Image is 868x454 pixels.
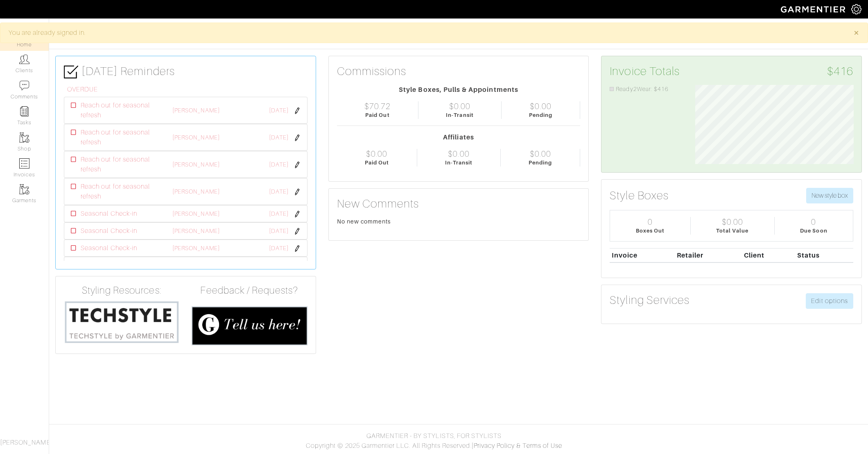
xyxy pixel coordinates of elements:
[269,106,289,115] span: [DATE]
[269,227,289,236] span: [DATE]
[172,228,220,234] a: [PERSON_NAME]
[742,248,796,262] th: Client
[294,162,301,168] img: pen-cf24a1663064a2ec1b9c1bd2387e9de7a2fa800b781884d57f21acf72779bad2.png
[530,101,551,111] div: $0.00
[81,243,137,253] span: Seasonal Check-in
[64,285,179,297] h4: Styling Resources:
[294,135,301,141] img: pen-cf24a1663064a2ec1b9c1bd2387e9de7a2fa800b781884d57f21acf72779bad2.png
[806,188,853,203] button: New style box
[446,111,474,119] div: In-Transit
[269,210,289,219] span: [DATE]
[192,285,307,297] h4: Feedback / Requests?
[306,442,472,449] span: Copyright © 2025 Garmentier LLC. All Rights Reserved.
[365,111,389,119] div: Paid Out
[445,159,473,167] div: In-Transit
[67,86,307,94] h6: OVERDUE
[19,184,29,194] img: garments-icon-b7da505a4dc4fd61783c78ac3ca0ef83fa9d6f193b1c9dc38574b1d14d53ca28.png
[795,248,853,262] th: Status
[337,85,581,95] div: Style Boxes, Pulls & Appointments
[294,228,301,235] img: pen-cf24a1663064a2ec1b9c1bd2387e9de7a2fa800b781884d57f21acf72779bad2.png
[648,217,653,227] div: 0
[172,161,220,168] a: [PERSON_NAME]
[337,197,581,211] h3: New Comments
[364,101,391,111] div: $70.72
[269,187,289,196] span: [DATE]
[294,245,301,252] img: pen-cf24a1663064a2ec1b9c1bd2387e9de7a2fa800b781884d57f21acf72779bad2.png
[269,244,289,253] span: [DATE]
[811,217,816,227] div: 0
[610,64,853,78] h3: Invoice Totals
[192,306,307,345] img: feedback_requests-3821251ac2bd56c73c230f3229a5b25d6eb027adea667894f41107c140538ee0.png
[530,149,551,159] div: $0.00
[81,260,137,270] span: Seasonal Check-in
[448,149,469,159] div: $0.00
[337,132,581,142] div: Affiliates
[19,158,29,169] img: orders-icon-0abe47150d42831381b5fb84f609e132dff9fe21cb692f30cb5eec754e2cba89.png
[172,210,220,217] a: [PERSON_NAME]
[636,227,665,235] div: Boxes Out
[610,85,683,94] li: Ready2Wear: $416
[19,132,29,143] img: garments-icon-b7da505a4dc4fd61783c78ac3ca0ef83fa9d6f193b1c9dc38574b1d14d53ca28.png
[64,65,78,79] img: check-box-icon-36a4915ff3ba2bd8f6e4f29bc755bb66becd62c870f447fc0dd1365fcfddab58.png
[722,217,743,227] div: $0.00
[81,182,159,201] span: Reach out for seasonal refresh
[81,100,159,120] span: Reach out for seasonal refresh
[806,293,853,309] a: Edit options
[81,155,159,174] span: Reach out for seasonal refresh
[19,54,29,64] img: clients-icon-6bae9207a08558b7cb47a8932f037763ab4055f8c8b6bfacd5dc20c3e0201464.png
[64,300,179,344] img: techstyle-93310999766a10050dc78ceb7f971a75838126fd19372ce40ba20cdf6a89b94b.png
[529,159,552,167] div: Pending
[365,159,389,167] div: Paid Out
[529,111,552,119] div: Pending
[269,160,289,169] span: [DATE]
[81,209,137,219] span: Seasonal Check-in
[366,149,387,159] div: $0.00
[294,189,301,195] img: pen-cf24a1663064a2ec1b9c1bd2387e9de7a2fa800b781884d57f21acf72779bad2.png
[474,442,562,449] a: Privacy Policy & Terms of Use
[172,107,220,114] a: [PERSON_NAME]
[81,128,159,147] span: Reach out for seasonal refresh
[19,106,29,116] img: reminder-icon-8004d30b9f0a5d33ae49ab947aed9ed385cf756f9e5892f1edd6e32f2345188e.png
[777,2,851,16] img: garmentier-logo-header-white-b43fb05a5012e4ada735d5af1a66efaba907eab6374d6393d1fbf88cb4ef424d.png
[9,28,841,38] div: You are already signed in.
[449,101,470,111] div: $0.00
[610,248,675,262] th: Invoice
[800,227,827,235] div: Due Soon
[610,189,669,203] h3: Style Boxes
[172,245,220,251] a: [PERSON_NAME]
[172,188,220,195] a: [PERSON_NAME]
[851,4,861,14] img: gear-icon-white-bd11855cb880d31180b6d7d6211b90ccbf57a29d726f0c71d8c61bd08dd39cc2.png
[172,134,220,141] a: [PERSON_NAME]
[337,64,407,78] h3: Commissions
[610,293,689,307] h3: Styling Services
[64,64,307,79] h3: [DATE] Reminders
[19,80,29,91] img: comment-icon-a0a6a9ef722e966f86d9cbdc48e553b5cf19dbc54f86b18d962a5391bc8f6eb6.png
[827,64,853,78] span: $416
[294,107,301,114] img: pen-cf24a1663064a2ec1b9c1bd2387e9de7a2fa800b781884d57f21acf72779bad2.png
[81,226,137,236] span: Seasonal Check-in
[675,248,742,262] th: Retailer
[337,217,581,226] div: No new comments
[716,227,749,235] div: Total Value
[294,211,301,217] img: pen-cf24a1663064a2ec1b9c1bd2387e9de7a2fa800b781884d57f21acf72779bad2.png
[853,27,859,38] span: ×
[269,133,289,142] span: [DATE]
